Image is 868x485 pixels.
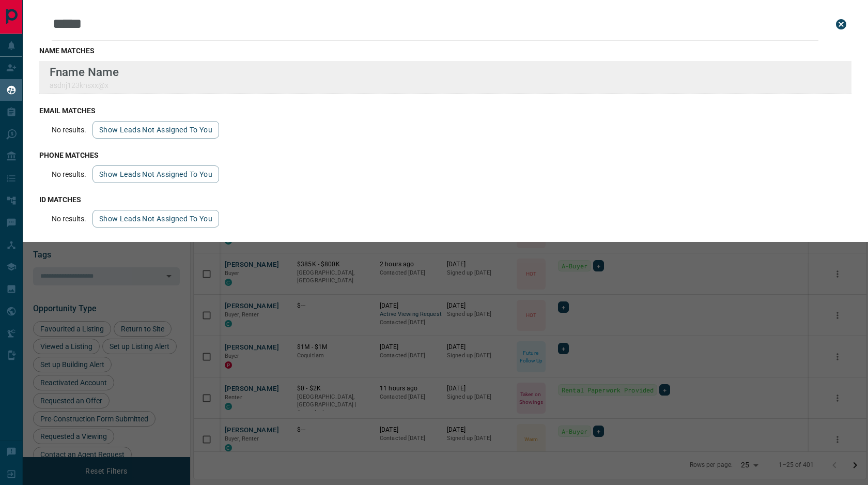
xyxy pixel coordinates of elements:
h3: name matches [39,47,851,55]
button: close search bar [831,14,851,35]
p: asdnj123knsxx@x [50,81,119,89]
h3: phone matches [39,151,851,159]
p: No results. [52,170,86,178]
p: Fname Name [50,65,119,79]
button: show leads not assigned to you [92,165,219,183]
p: No results. [52,215,86,223]
button: show leads not assigned to you [92,121,219,139]
h3: id matches [39,195,851,204]
p: No results. [52,126,86,134]
button: show leads not assigned to you [92,210,219,228]
h3: email matches [39,107,851,115]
